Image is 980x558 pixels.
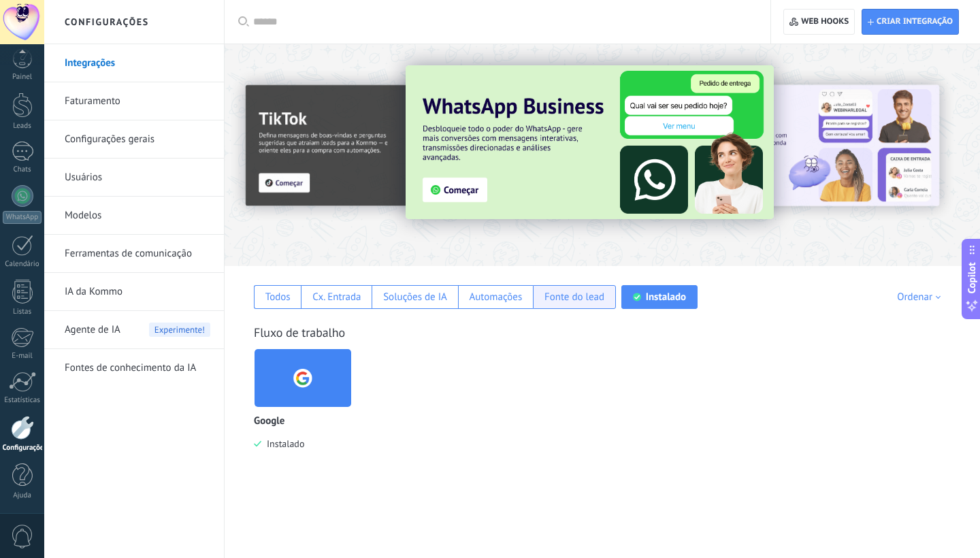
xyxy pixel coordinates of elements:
div: Calendário [3,260,42,269]
a: Usuários [65,159,210,197]
div: E-mail [3,352,42,361]
li: Configurações gerais [44,120,224,159]
a: Integrações [65,44,210,82]
a: Configurações gerais [65,120,210,159]
button: Criar integração [862,9,959,35]
li: Faturamento [44,82,224,120]
a: Modelos [65,197,210,235]
span: Web hooks [801,16,849,27]
li: IA da Kommo [44,273,224,311]
div: Fonte do lead [544,291,604,303]
span: Criar integração [877,16,953,27]
li: Modelos [44,197,224,235]
a: Ferramentas de comunicação [65,235,210,273]
div: Google [254,348,362,470]
div: Instalado [646,291,686,303]
div: Estatísticas [3,396,42,405]
a: Faturamento [65,82,210,120]
a: Fluxo de trabalho [254,325,345,340]
li: Agente de IA [44,311,224,349]
li: Fontes de conhecimento da IA [44,349,224,387]
div: Configurações [3,444,42,453]
div: Leads [3,122,42,131]
img: Slide 1 [649,85,939,206]
div: WhatsApp [3,211,42,224]
span: Experimente! [149,323,210,337]
div: Chats [3,165,42,174]
span: Instalado [261,438,304,450]
div: Automações [469,291,522,303]
img: Slide 2 [246,85,536,206]
div: Cx. Entrada [312,291,361,303]
a: Fontes de conhecimento da IA [65,349,210,387]
div: Painel [3,73,42,82]
button: Web hooks [783,9,855,35]
span: Agente de IA [65,311,120,349]
a: IA da Kommo [65,273,210,311]
li: Ferramentas de comunicação [44,235,224,273]
div: Listas [3,308,42,316]
p: Google [254,416,284,427]
li: Integrações [44,44,224,82]
img: google.png [255,345,351,411]
span: Copilot [965,263,979,294]
div: Ordenar [897,291,945,303]
a: Agente de IAExperimente! [65,311,210,349]
img: Slide 3 [406,65,774,219]
li: Usuários [44,159,224,197]
div: Todos [265,291,291,303]
div: Ajuda [3,491,42,500]
div: Soluções de IA [383,291,447,303]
